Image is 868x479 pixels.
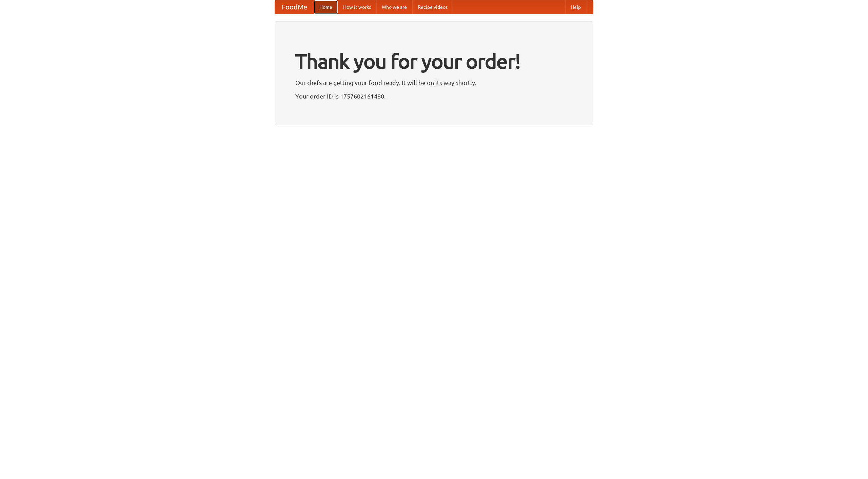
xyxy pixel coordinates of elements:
[295,91,573,101] p: Your order ID is 1757602161480.
[295,45,573,78] h1: Thank you for your order!
[412,0,453,14] a: Recipe videos
[565,0,586,14] a: Help
[338,0,376,14] a: How it works
[295,78,573,88] p: Our chefs are getting your food ready. It will be on its way shortly.
[275,0,314,14] a: FoodMe
[376,0,412,14] a: Who we are
[314,0,338,14] a: Home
